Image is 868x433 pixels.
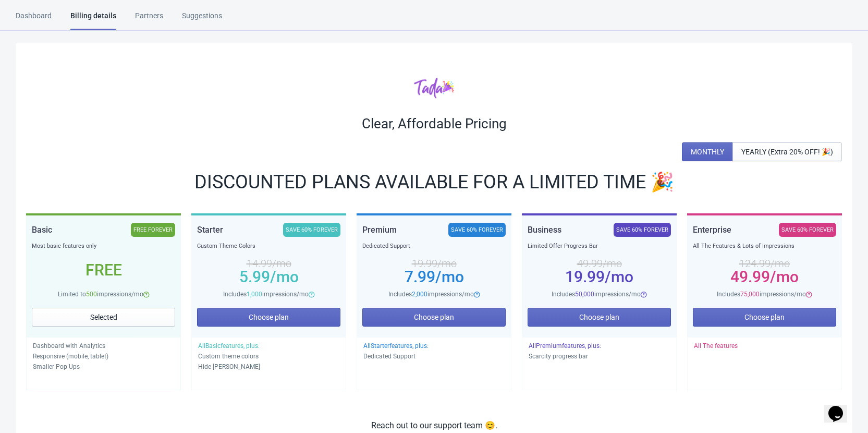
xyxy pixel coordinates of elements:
[362,273,506,281] div: 7.99
[182,10,222,29] div: Suggestions
[824,391,858,423] iframe: chat widget
[693,308,836,327] button: Choose plan
[363,351,505,362] p: Dedicated Support
[741,148,833,156] span: YEARLY (Extra 20% OFF! 🎉)
[693,223,731,237] div: Enterprise
[197,259,340,268] div: 14.99 /mo
[693,259,836,268] div: 124.99 /mo
[32,241,175,251] div: Most basic features only
[198,351,339,362] p: Custom theme colors
[414,313,454,321] span: Choose plan
[579,313,619,321] span: Choose plan
[86,291,97,298] span: 500
[528,223,561,237] div: Business
[605,268,633,286] span: /mo
[744,313,785,321] span: Choose plan
[33,351,174,362] p: Responsive (mobile, tablet)
[362,241,506,251] div: Dedicated Support
[70,10,116,30] div: Billing details
[198,362,339,372] p: Hide [PERSON_NAME]
[362,308,506,327] button: Choose plan
[770,268,799,286] span: /mo
[412,291,427,298] span: 2,000
[528,308,671,327] button: Choose plan
[26,115,842,132] div: Clear, Affordable Pricing
[197,273,340,281] div: 5.99
[135,10,163,29] div: Partners
[32,266,175,274] div: Free
[779,223,836,237] div: SAVE 60% FOREVER
[552,291,641,298] span: Includes impressions/mo
[33,341,174,351] p: Dashboard with Analytics
[528,259,671,268] div: 49.99 /mo
[198,342,260,350] span: All Basic features, plus:
[90,313,117,321] span: Selected
[131,223,175,237] div: FREE FOREVER
[197,241,340,251] div: Custom Theme Colors
[740,291,760,298] span: 75,000
[717,291,806,298] span: Includes impressions/mo
[732,142,842,161] button: YEARLY (Extra 20% OFF! 🎉)
[32,308,175,327] button: Selected
[362,223,397,237] div: Premium
[448,223,506,237] div: SAVE 60% FOREVER
[693,241,836,251] div: All The Features & Lots of Impressions
[614,223,671,237] div: SAVE 60% FOREVER
[693,273,836,281] div: 49.99
[32,223,52,237] div: Basic
[32,289,175,299] div: Limited to impressions/mo
[223,291,309,298] span: Includes impressions/mo
[247,291,262,298] span: 1,000
[388,291,474,298] span: Includes impressions/mo
[197,223,223,237] div: Starter
[283,223,340,237] div: SAVE 60% FOREVER
[270,268,299,286] span: /mo
[249,313,289,321] span: Choose plan
[528,273,671,281] div: 19.99
[414,77,454,99] img: tadacolor.png
[33,362,174,372] p: Smaller Pop Ups
[197,308,340,327] button: Choose plan
[371,419,497,432] p: Reach out to our support team 😊.
[16,10,52,29] div: Dashboard
[26,174,842,190] div: DISCOUNTED PLANS AVAILABLE FOR A LIMITED TIME 🎉
[529,351,670,362] p: Scarcity progress bar
[435,268,464,286] span: /mo
[575,291,594,298] span: 50,000
[691,148,724,156] span: MONTHLY
[529,342,601,350] span: All Premium features, plus:
[362,259,506,268] div: 19.99 /mo
[528,241,671,251] div: Limited Offer Progress Bar
[682,142,733,161] button: MONTHLY
[694,342,738,350] span: All The features
[363,342,429,350] span: All Starter features, plus:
